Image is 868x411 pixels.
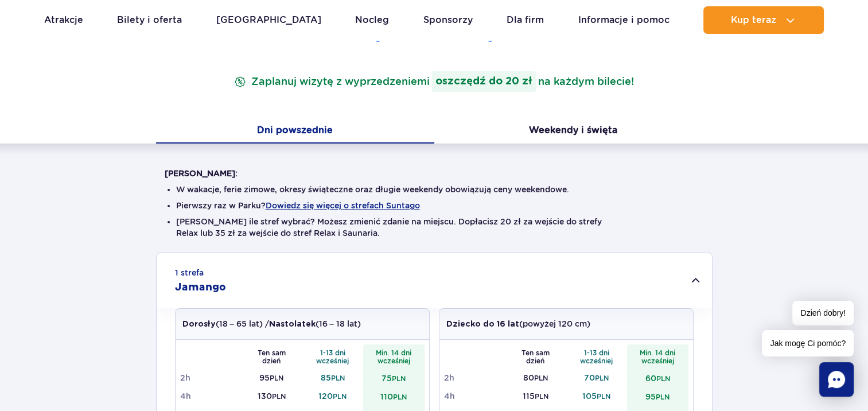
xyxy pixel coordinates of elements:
[363,369,425,387] td: 75
[507,6,544,34] a: Dla firm
[434,119,713,144] button: Weekendy i święta
[241,344,302,369] th: Ten sam dzień
[505,369,566,387] td: 80
[180,387,242,405] td: 4h
[432,71,536,92] strong: oszczędź do 20 zł
[266,201,420,210] button: Dowiedz się więcej o strefach Suntago
[792,301,854,325] span: Dzień dobry!
[595,374,609,382] small: PLN
[393,393,407,401] small: PLN
[535,392,548,401] small: PLN
[627,369,688,387] td: 60
[819,362,854,397] div: Chat
[182,318,361,330] p: (18 – 65 lat) / (16 – 18 lat)
[176,216,692,239] li: [PERSON_NAME] ile stref wybrać? Możesz zmienić zdanie na miejscu. Dopłacisz 20 zł za wejście do s...
[392,374,406,383] small: PLN
[182,320,216,328] strong: Dorosły
[446,318,590,330] p: (powyżej 120 cm)
[363,387,425,405] td: 110
[731,15,776,25] span: Kup teraz
[597,392,610,401] small: PLN
[270,374,283,382] small: PLN
[216,6,321,34] a: [GEOGRAPHIC_DATA]
[269,320,316,328] strong: Nastolatek
[656,393,670,401] small: PLN
[566,387,628,405] td: 105
[180,369,242,387] td: 2h
[762,330,854,356] span: Jak mogę Ci pomóc?
[505,387,566,405] td: 115
[44,6,83,34] a: Atrakcje
[176,184,692,195] li: W wakacje, ferie zimowe, okresy świąteczne oraz długie weekendy obowiązują ceny weekendowe.
[444,369,505,387] td: 2h
[241,369,302,387] td: 95
[331,374,345,382] small: PLN
[175,281,226,294] h2: Jamango
[117,6,182,34] a: Bilety i oferta
[703,6,824,34] button: Kup teraz
[446,320,519,328] strong: Dziecko do 16 lat
[165,169,238,178] strong: [PERSON_NAME]:
[534,374,548,382] small: PLN
[566,369,628,387] td: 70
[627,344,688,369] th: Min. 14 dni wcześniej
[423,6,473,34] a: Sponsorzy
[333,392,347,401] small: PLN
[355,6,389,34] a: Nocleg
[444,387,505,405] td: 4h
[656,374,670,383] small: PLN
[232,71,636,92] p: Zaplanuj wizytę z wyprzedzeniem na każdym bilecie!
[302,344,364,369] th: 1-13 dni wcześniej
[302,369,364,387] td: 85
[241,387,302,405] td: 130
[578,6,670,34] a: Informacje i pomoc
[505,344,566,369] th: Ten sam dzień
[175,267,204,278] small: 1 strefa
[156,119,434,144] button: Dni powszednie
[566,344,628,369] th: 1-13 dni wcześniej
[627,387,688,405] td: 95
[272,392,286,401] small: PLN
[363,344,425,369] th: Min. 14 dni wcześniej
[302,387,364,405] td: 120
[176,200,692,211] li: Pierwszy raz w Parku?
